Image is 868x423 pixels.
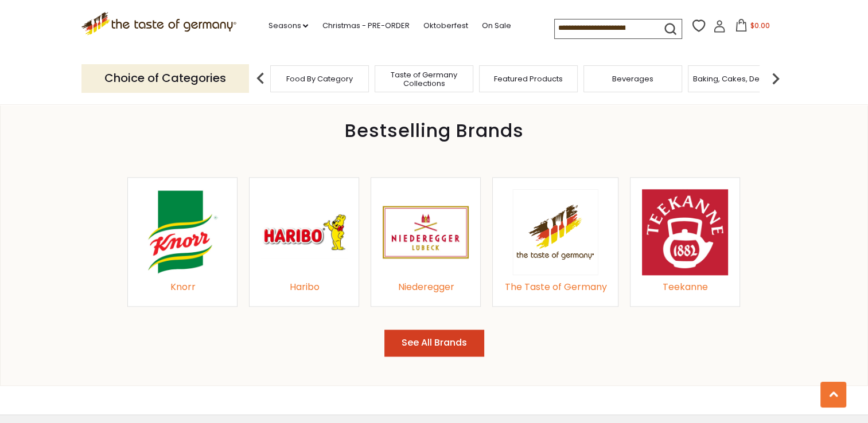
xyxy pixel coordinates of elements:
[494,75,563,83] a: Featured Products
[764,67,787,90] img: next arrow
[139,189,225,275] img: Knorr
[383,280,469,295] div: Niederegger
[268,19,308,32] a: Seasons
[1,124,867,137] div: Bestselling Brands
[481,19,511,32] a: On Sale
[512,189,598,275] img: The Taste of Germany
[322,19,409,32] a: Christmas - PRE-ORDER
[728,19,777,36] button: $0.00
[286,75,353,83] a: Food By Category
[249,67,272,90] img: previous arrow
[261,189,347,275] img: Haribo
[750,21,769,30] span: $0.00
[383,189,469,275] img: Niederegger
[261,280,347,295] div: Haribo
[504,280,606,295] div: The Taste of Germany
[423,19,468,32] a: Oktoberfest
[612,75,653,83] a: Beverages
[693,75,782,83] a: Baking, Cakes, Desserts
[384,330,484,357] button: See All Brands
[504,189,606,275] a: The Taste of Germany
[81,64,249,92] p: Choice of Categories
[139,280,225,295] div: Knorr
[642,280,728,295] div: Teekanne
[642,189,728,275] img: Teekanne
[378,70,470,88] a: Taste of Germany Collections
